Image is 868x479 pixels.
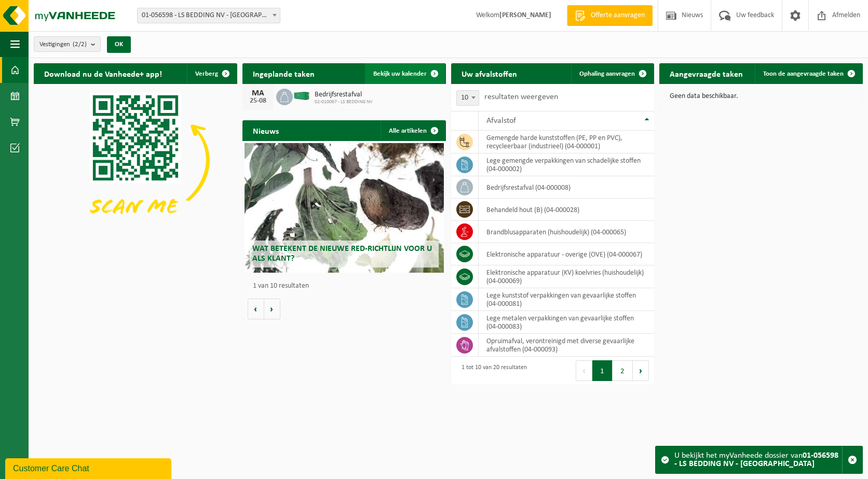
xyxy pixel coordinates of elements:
span: Ophaling aanvragen [579,71,635,77]
button: Vestigingen(2/2) [34,36,101,52]
h2: Nieuws [242,120,289,140]
span: Afvalstof [486,117,516,125]
img: Download de VHEPlus App [34,84,237,236]
strong: 01-056598 - LS BEDDING NV - [GEOGRAPHIC_DATA] [674,452,838,468]
h2: Download nu de Vanheede+ app! [34,63,172,83]
td: bedrijfsrestafval (04-000008) [479,176,655,199]
td: opruimafval, verontreinigd met diverse gevaarlijke afvalstoffen (04-000093) [479,334,655,357]
label: resultaten weergeven [484,93,558,101]
td: elektronische apparatuur (KV) koelvries (huishoudelijk) (04-000069) [479,265,655,288]
span: Verberg [195,71,218,77]
a: Toon de aangevraagde taken [755,63,862,84]
h2: Uw afvalstoffen [451,63,527,83]
button: 1 [592,360,613,381]
span: 10 [457,91,479,105]
span: Toon de aangevraagde taken [763,71,844,77]
div: 1 tot 10 van 20 resultaten [456,359,527,382]
img: HK-XC-40-GN-00 [293,91,310,101]
button: Next [633,360,649,381]
td: elektronische apparatuur - overige (OVE) (04-000067) [479,243,655,265]
span: Wat betekent de nieuwe RED-richtlijn voor u als klant? [252,245,432,263]
div: 25-08 [248,97,268,105]
button: OK [107,36,131,53]
td: lege metalen verpakkingen van gevaarlijke stoffen (04-000083) [479,311,655,334]
a: Offerte aanvragen [567,5,653,26]
button: Vorige [248,299,264,319]
span: 01-056598 - LS BEDDING NV - MALDEGEM [138,8,280,23]
a: Wat betekent de nieuwe RED-richtlijn voor u als klant? [245,143,444,273]
td: behandeld hout (B) (04-000028) [479,199,655,221]
td: brandblusapparaten (huishoudelijk) (04-000065) [479,221,655,243]
button: Verberg [187,63,236,84]
div: MA [248,89,268,97]
strong: [PERSON_NAME] [499,11,551,19]
count: (2/2) [73,41,87,48]
h2: Aangevraagde taken [659,63,753,83]
a: Bekijk uw kalender [365,63,445,84]
span: Bedrijfsrestafval [315,91,373,99]
iframe: chat widget [5,456,173,479]
button: Previous [576,360,592,381]
span: Vestigingen [39,37,87,52]
p: Geen data beschikbaar. [670,93,852,100]
button: 2 [613,360,633,381]
span: 02-010067 - LS BEDDING NV [315,99,373,105]
span: 10 [456,90,479,106]
td: gemengde harde kunststoffen (PE, PP en PVC), recycleerbaar (industrieel) (04-000001) [479,131,655,153]
span: Bekijk uw kalender [373,71,427,77]
button: Volgende [264,299,280,319]
p: 1 van 10 resultaten [253,283,441,290]
td: lege kunststof verpakkingen van gevaarlijke stoffen (04-000081) [479,288,655,311]
a: Alle artikelen [381,120,445,141]
h2: Ingeplande taken [242,63,325,83]
td: lege gemengde verpakkingen van schadelijke stoffen (04-000002) [479,153,655,176]
span: Offerte aanvragen [588,10,647,21]
a: Ophaling aanvragen [571,63,653,84]
span: 01-056598 - LS BEDDING NV - MALDEGEM [137,8,280,23]
div: U bekijkt het myVanheede dossier van [674,446,842,473]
